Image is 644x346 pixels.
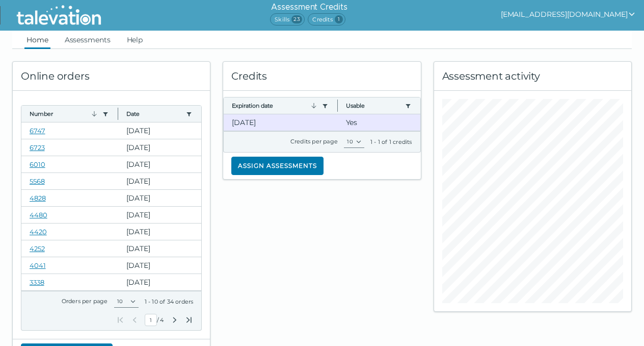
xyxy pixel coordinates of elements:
[30,110,98,118] button: Number
[118,173,201,189] clr-dg-cell: [DATE]
[223,62,420,91] div: Credits
[224,114,337,131] clr-dg-cell: [DATE]
[501,8,636,20] button: show user actions
[145,298,194,306] div: 1 - 10 of 34 orders
[118,190,201,206] clr-dg-cell: [DATE]
[270,13,305,26] span: Skills
[30,261,46,269] a: 4041
[145,314,157,326] input: Current Page
[118,139,201,156] clr-dg-cell: [DATE]
[115,103,121,125] button: Column resize handle
[118,207,201,223] clr-dg-cell: [DATE]
[130,316,139,324] button: Previous Page
[118,156,201,172] clr-dg-cell: [DATE]
[30,228,47,236] a: 4420
[118,240,201,257] clr-dg-cell: [DATE]
[118,122,201,139] clr-dg-cell: [DATE]
[30,244,45,253] a: 4252
[30,211,47,219] a: 4480
[232,102,317,110] button: Expiration date
[185,316,193,324] button: Last Page
[159,316,165,324] span: Total Pages
[12,3,105,28] img: Talevation_Logo_Transparent_white.png
[30,143,45,152] a: 6723
[30,160,45,168] a: 6010
[126,110,182,118] button: Date
[291,15,302,23] span: 23
[118,224,201,240] clr-dg-cell: [DATE]
[270,1,348,13] h6: Assessment Credits
[308,13,345,26] span: Credits
[30,127,45,135] a: 6747
[346,102,401,110] button: Usable
[63,31,113,49] a: Assessments
[231,157,324,175] button: Assign assessments
[434,62,631,91] div: Assessment activity
[125,31,145,49] a: Help
[116,314,193,326] div: /
[118,257,201,274] clr-dg-cell: [DATE]
[30,177,45,185] a: 5568
[171,316,179,324] button: Next Page
[118,274,201,290] clr-dg-cell: [DATE]
[334,94,341,116] button: Column resize handle
[13,62,210,91] div: Online orders
[338,114,420,131] clr-dg-cell: Yes
[62,298,108,305] label: Orders per page
[30,278,44,286] a: 3338
[30,194,46,202] a: 4828
[116,316,124,324] button: First Page
[290,138,338,145] label: Credits per page
[370,138,412,146] div: 1 - 1 of 1 credits
[335,15,343,23] span: 1
[24,31,50,49] a: Home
